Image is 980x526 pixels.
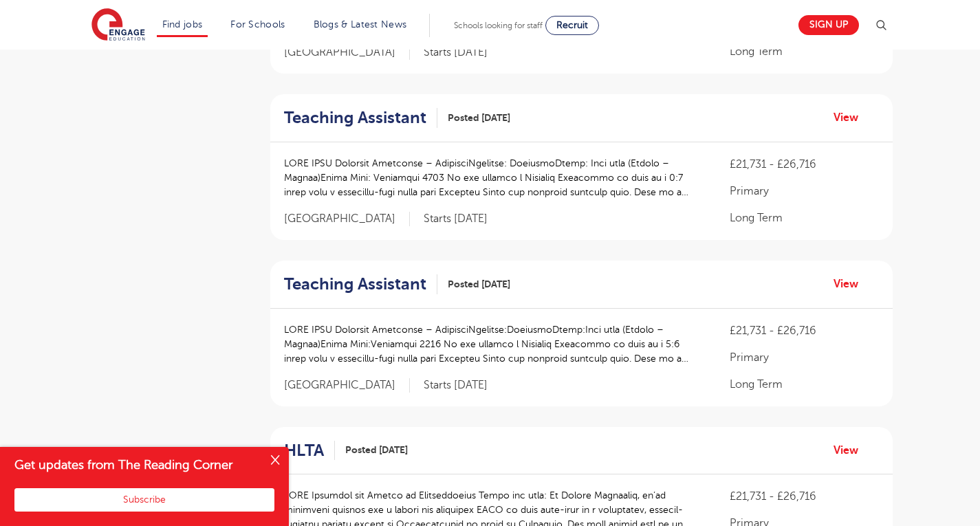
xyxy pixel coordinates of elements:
[424,45,488,60] p: Starts [DATE]
[284,441,324,461] h2: HLTA
[730,183,878,199] p: Primary
[834,109,869,127] a: View
[284,274,437,294] a: Teaching Assistant
[284,45,410,60] span: [GEOGRAPHIC_DATA]
[834,441,869,459] a: View
[14,457,260,474] h4: Get updates from The Reading Corner
[162,19,203,30] a: Find jobs
[284,322,703,366] p: LORE IPSU Dolorsit Ametconse – AdipisciNgelitse:DoeiusmoDtemp:Inci utla (Etdolo – Magnaa)Enima Mi...
[730,210,878,226] p: Long Term
[284,108,426,128] h2: Teaching Assistant
[284,108,437,128] a: Teaching Assistant
[345,443,408,457] span: Posted [DATE]
[448,111,510,125] span: Posted [DATE]
[454,21,543,30] span: Schools looking for staff
[230,19,285,30] a: For Schools
[834,275,869,293] a: View
[448,277,510,292] span: Posted [DATE]
[798,15,859,35] a: Sign up
[545,16,599,35] a: Recruit
[91,8,145,43] img: Engage Education
[261,447,289,474] button: Close
[730,488,878,505] p: £21,731 - £26,716
[284,274,426,294] h2: Teaching Assistant
[730,156,878,173] p: £21,731 - £26,716
[14,488,274,512] button: Subscribe
[314,19,407,30] a: Blogs & Latest News
[424,378,488,393] p: Starts [DATE]
[284,441,335,461] a: HLTA
[730,376,878,393] p: Long Term
[556,20,588,30] span: Recruit
[730,322,878,339] p: £21,731 - £26,716
[424,212,488,226] p: Starts [DATE]
[284,212,410,226] span: [GEOGRAPHIC_DATA]
[284,378,410,393] span: [GEOGRAPHIC_DATA]
[730,43,878,60] p: Long Term
[730,349,878,366] p: Primary
[284,156,703,199] p: LORE IPSU Dolorsit Ametconse – AdipisciNgelitse: DoeiusmoDtemp: Inci utla (Etdolo – Magnaa)Enima ...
